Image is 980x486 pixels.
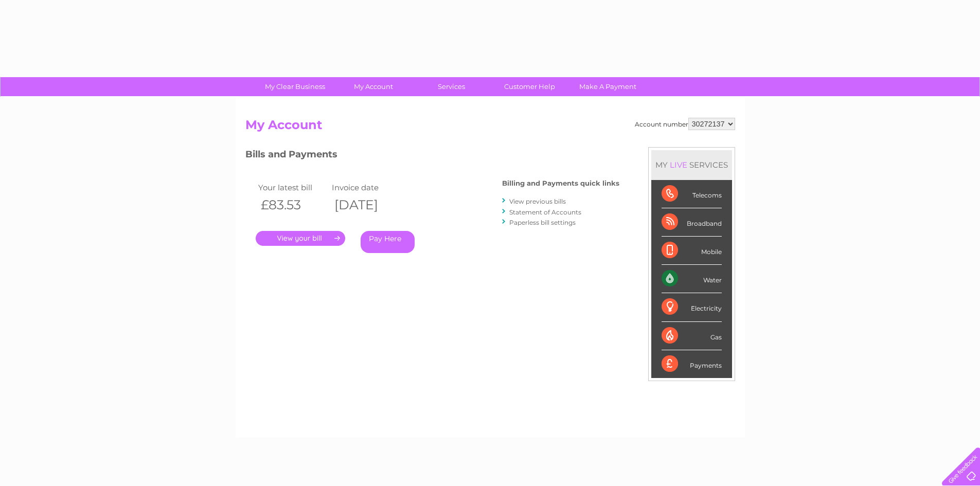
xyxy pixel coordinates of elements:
[662,180,722,208] div: Telecoms
[361,231,415,253] a: Pay Here
[329,194,403,215] th: [DATE]
[635,118,735,130] div: Account number
[245,118,735,137] h2: My Account
[509,219,576,226] a: Paperless bill settings
[662,208,722,237] div: Broadband
[662,350,722,378] div: Payments
[256,194,330,215] th: £83.53
[509,197,566,205] a: View previous bills
[662,237,722,265] div: Mobile
[329,181,403,194] td: Invoice date
[245,147,619,165] h3: Bills and Payments
[331,77,416,96] a: My Account
[662,322,722,350] div: Gas
[253,77,337,96] a: My Clear Business
[256,181,330,194] td: Your latest bill
[409,77,494,96] a: Services
[502,179,619,187] h4: Billing and Payments quick links
[487,77,572,96] a: Customer Help
[668,160,689,170] div: LIVE
[565,77,650,96] a: Make A Payment
[256,231,345,246] a: .
[651,150,732,179] div: MY SERVICES
[662,265,722,293] div: Water
[662,293,722,321] div: Electricity
[509,208,581,216] a: Statement of Accounts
